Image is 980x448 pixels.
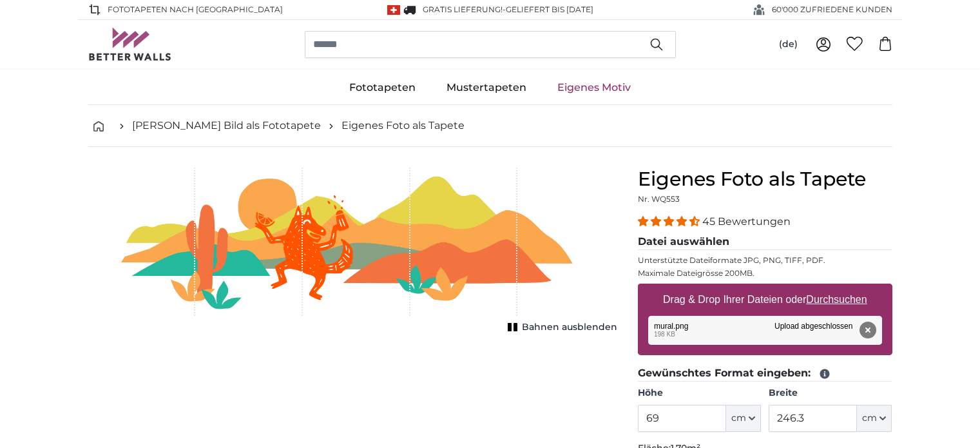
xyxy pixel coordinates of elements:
button: Bahnen ausblenden [504,318,617,336]
nav: breadcrumbs [88,105,892,147]
a: Mustertapeten [431,71,542,104]
label: Drag & Drop Ihrer Dateien oder [658,287,872,313]
span: Bahnen ausblenden [522,321,617,334]
span: cm [731,412,746,425]
span: Fototapeten nach [GEOGRAPHIC_DATA] [108,4,283,15]
legend: Datei auswählen [638,234,892,250]
p: Maximale Dateigrösse 200MB. [638,268,892,278]
span: 45 Bewertungen [702,215,791,228]
a: Fototapeten [334,71,431,104]
label: Höhe [638,387,761,400]
button: (de) [769,33,808,56]
a: Eigenes Motiv [542,71,646,104]
span: 4.36 stars [638,215,702,228]
img: Betterwalls [88,28,172,61]
span: Geliefert bis [DATE] [506,5,593,14]
legend: Gewünschtes Format eingeben: [638,365,892,382]
span: Nr. WQ553 [638,194,680,204]
span: cm [862,412,877,425]
a: Eigenes Foto als Tapete [341,118,465,133]
button: cm [857,405,892,432]
span: GRATIS Lieferung! [423,5,503,14]
div: 1 of 1 [88,168,617,336]
u: Durchsuchen [806,294,867,305]
span: - [503,5,593,14]
label: Breite [769,387,892,400]
button: cm [726,405,761,432]
img: Schweiz [387,5,400,15]
h1: Eigenes Foto als Tapete [638,168,892,191]
span: 60'000 ZUFRIEDENE KUNDEN [772,4,892,15]
p: Unterstützte Dateiformate JPG, PNG, TIFF, PDF. [638,255,892,266]
a: [PERSON_NAME] Bild als Fototapete [132,118,321,133]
